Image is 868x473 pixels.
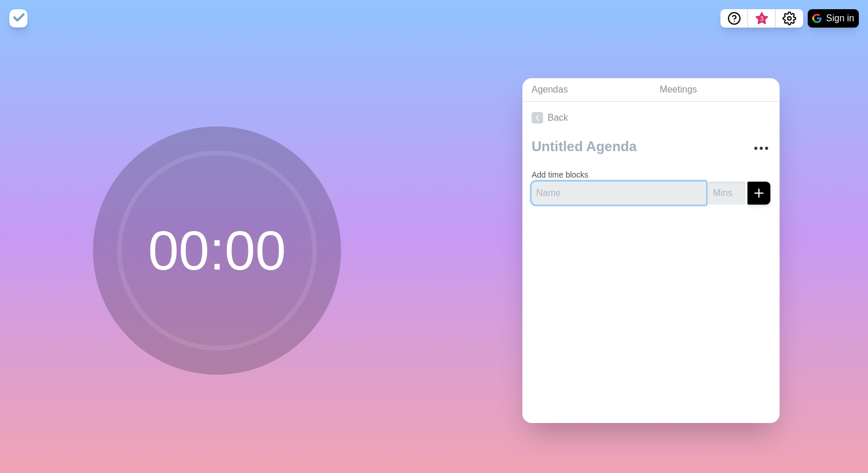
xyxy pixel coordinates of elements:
input: Mins [708,182,745,205]
a: Meetings [650,78,780,102]
img: google logo [812,14,821,23]
button: What’s new [748,9,776,28]
label: Add time blocks [532,170,588,179]
button: Help [720,9,748,28]
input: Name [532,182,706,205]
button: Settings [776,9,803,28]
span: 3 [757,14,766,24]
button: More [750,137,773,160]
a: Agendas [522,78,650,102]
button: Sign in [808,9,859,28]
img: timeblocks logo [9,9,28,28]
a: Back [522,102,780,134]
